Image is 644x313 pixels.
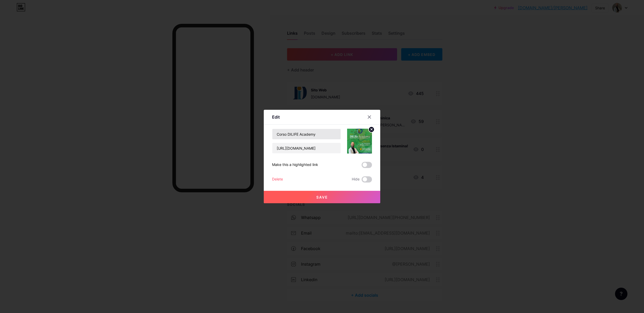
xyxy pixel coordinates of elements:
input: Title [272,129,341,139]
img: link_thumbnail [347,129,372,154]
div: Delete [272,176,283,183]
div: Edit [272,114,280,120]
span: Save [316,195,328,199]
button: Save [264,191,380,203]
span: Hide [352,176,360,183]
input: URL [272,143,341,153]
div: Make this a highlighted link [272,162,318,168]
